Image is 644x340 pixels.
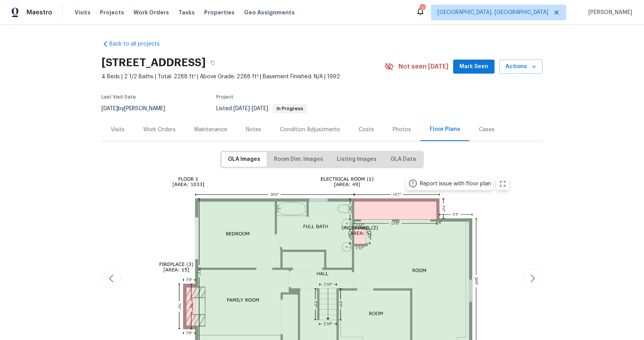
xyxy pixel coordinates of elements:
[274,155,323,164] span: Room Dim. Images
[216,106,307,111] span: Listed
[194,126,227,134] div: Maintenance
[331,152,383,167] button: Listing Images
[274,106,306,111] span: In Progress
[133,9,169,16] span: Work Orders
[499,60,543,74] button: Actions
[101,106,118,111] span: [DATE]
[384,152,422,167] button: GLA Data
[390,155,416,164] span: GLA Data
[143,126,176,134] div: Work Orders
[101,104,174,113] div: by [PERSON_NAME]
[111,126,125,134] div: Visits
[206,56,220,70] button: Copy Address
[505,62,536,72] span: Actions
[101,73,384,81] span: 4 Beds | 2 1/2 Baths | Total: 2288 ft² | Above Grade: 2288 ft² | Basement Finished: N/A | 1992
[438,9,548,16] span: [GEOGRAPHIC_DATA], [GEOGRAPHIC_DATA]
[216,95,233,99] span: Project
[393,126,411,134] div: Photos
[268,152,329,167] button: Room Dim. Images
[453,60,495,74] button: Mark Seen
[244,9,295,16] span: Geo Assignments
[585,9,632,16] span: [PERSON_NAME]
[398,63,448,70] span: Not seen [DATE]
[27,9,52,16] span: Maestro
[252,106,268,111] span: [DATE]
[101,95,136,99] span: Last Visit Date
[228,155,260,164] span: GLA Images
[496,178,509,190] button: zoom in
[233,106,250,111] span: [DATE]
[420,180,491,188] div: Report issue with floor plan
[222,152,267,167] button: GLA Images
[459,62,488,72] span: Mark Seen
[178,10,195,15] span: Tasks
[100,9,124,16] span: Projects
[359,126,374,134] div: Costs
[204,9,235,16] span: Properties
[420,5,425,12] div: 1
[430,125,460,133] div: Floor Plans
[280,126,340,134] div: Condition Adjustments
[233,106,268,111] span: -
[479,126,495,134] div: Cases
[75,9,91,16] span: Visits
[101,59,206,67] h2: [STREET_ADDRESS]
[337,155,377,164] span: Listing Images
[101,40,176,48] a: Back to all projects
[246,126,261,134] div: Notes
